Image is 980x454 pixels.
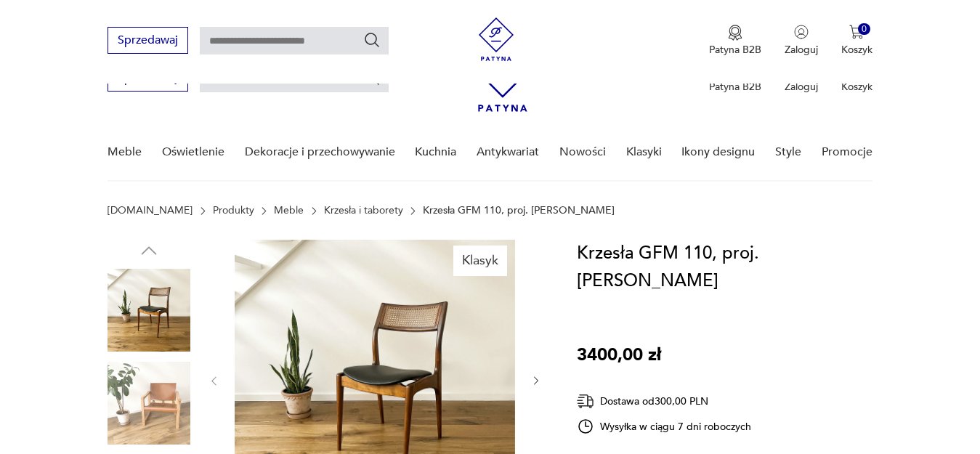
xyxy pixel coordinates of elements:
[709,25,761,57] button: Patyna B2B
[453,246,507,276] div: Klasyk
[822,124,872,180] a: Promocje
[785,80,818,94] p: Zaloguj
[213,205,254,216] a: Produkty
[474,17,518,61] img: Patyna - sklep z meblami i dekoracjami vintage
[728,25,742,41] img: Ikona medalu
[841,25,872,57] button: 0Koszyk
[577,392,594,410] img: Ikona dostawy
[785,25,818,57] button: Zaloguj
[577,392,751,410] div: Dostawa od 300,00 PLN
[245,124,395,180] a: Dekoracje i przechowywanie
[108,36,188,46] a: Sprzedawaj
[794,25,809,39] img: Ikonka użytkownika
[841,43,872,57] p: Koszyk
[559,124,606,180] a: Nowości
[681,124,755,180] a: Ikony designu
[477,124,539,180] a: Antykwariat
[849,25,864,39] img: Ikona koszyka
[108,205,193,216] a: [DOMAIN_NAME]
[108,269,190,352] img: Zdjęcie produktu Krzesła GFM 110, proj. Edmund Homa
[274,205,304,216] a: Meble
[841,80,872,94] p: Koszyk
[108,124,142,180] a: Meble
[709,43,761,57] p: Patyna B2B
[423,205,615,216] p: Krzesła GFM 110, proj. [PERSON_NAME]
[108,27,188,54] button: Sprzedawaj
[775,124,801,180] a: Style
[108,74,188,84] a: Sprzedawaj
[858,23,870,36] div: 0
[162,124,224,180] a: Oświetlenie
[709,80,761,94] p: Patyna B2B
[324,205,403,216] a: Krzesła i taborety
[626,124,662,180] a: Klasyki
[785,43,818,57] p: Zaloguj
[415,124,456,180] a: Kuchnia
[577,341,661,369] p: 3400,00 zł
[108,362,190,445] img: Zdjęcie produktu Krzesła GFM 110, proj. Edmund Homa
[363,31,381,49] button: Szukaj
[577,240,883,295] h1: Krzesła GFM 110, proj. [PERSON_NAME]
[709,25,761,57] a: Ikona medaluPatyna B2B
[577,418,751,435] div: Wysyłka w ciągu 7 dni roboczych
